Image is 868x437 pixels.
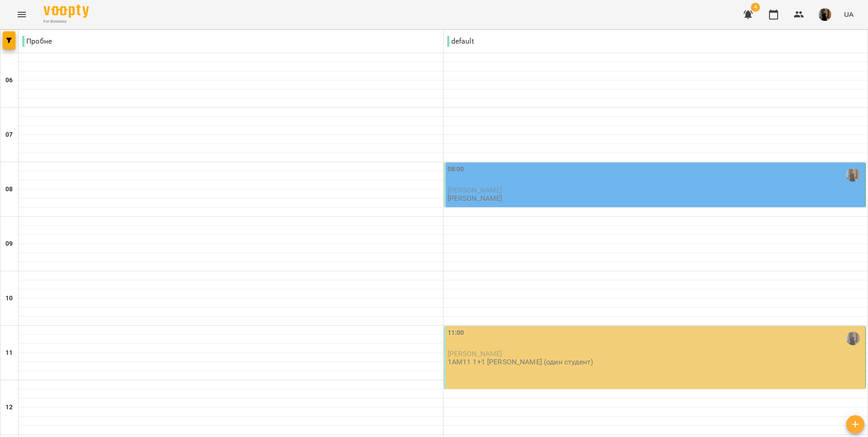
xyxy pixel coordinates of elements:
[448,194,503,202] p: [PERSON_NAME]
[844,10,853,19] span: UA
[819,8,831,21] img: 283d04c281e4d03bc9b10f0e1c453e6b.jpg
[11,4,33,25] button: Menu
[447,36,474,47] p: default
[44,19,89,25] span: For Business
[5,130,13,140] h6: 07
[846,332,860,345] img: Островська Діана Володимирівна
[5,348,13,358] h6: 11
[448,358,593,366] p: 1АМ11 1+1 [PERSON_NAME] (один студент)
[840,6,857,23] button: UA
[448,328,464,338] label: 11:00
[846,168,860,182] img: Островська Діана Володимирівна
[5,239,13,249] h6: 09
[44,5,89,18] img: Voopty Logo
[448,186,503,194] span: [PERSON_NAME]
[22,36,52,47] p: Пробне
[5,402,13,412] h6: 12
[5,184,13,194] h6: 08
[5,75,13,85] h6: 06
[448,164,464,174] label: 08:00
[448,349,503,358] span: [PERSON_NAME]
[846,415,864,433] button: Створити урок
[751,3,760,12] span: 4
[5,293,13,303] h6: 10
